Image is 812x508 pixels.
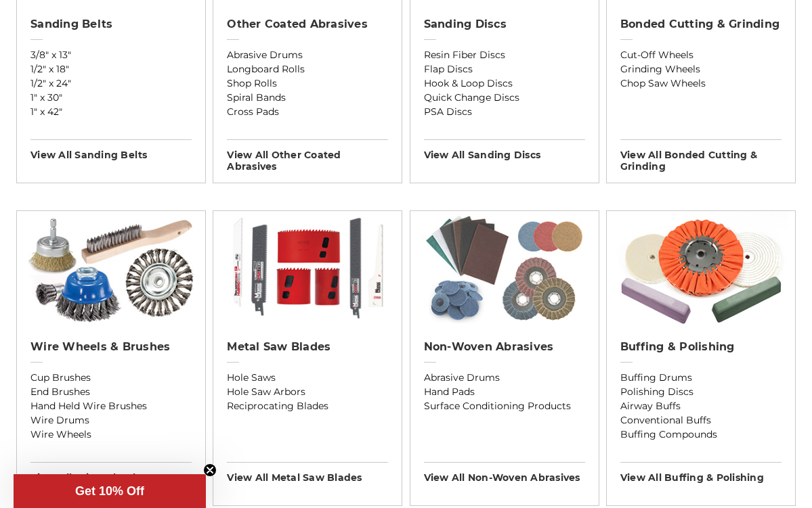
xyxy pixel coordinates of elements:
[620,48,782,62] a: Cut-Off Wheels
[620,139,782,172] h3: View All bonded cutting & grinding
[620,428,782,442] a: Buffing Compounds
[227,371,388,385] a: Hole Saws
[424,18,585,31] h2: Sanding Discs
[424,399,585,413] a: Surface Conditioning Products
[424,139,585,161] h3: View All sanding discs
[416,211,592,326] img: Non-woven Abrasives
[30,371,192,385] a: Cup Brushes
[620,62,782,76] a: Grinding Wheels
[30,62,192,76] a: 1/2" x 18"
[227,340,388,354] h2: Metal Saw Blades
[620,399,782,413] a: Airway Buffs
[24,211,199,326] img: Wire Wheels & Brushes
[227,105,388,119] a: Cross Pads
[227,76,388,91] a: Shop Rolls
[30,413,192,428] a: Wire Drums
[30,340,192,354] h2: Wire Wheels & Brushes
[620,340,782,354] h2: Buffing & Polishing
[424,385,585,399] a: Hand Pads
[30,48,192,62] a: 3/8" x 13"
[424,91,585,105] a: Quick Change Discs
[30,91,192,105] a: 1" x 30"
[30,76,192,91] a: 1/2" x 24"
[227,139,388,172] h3: View All other coated abrasives
[30,139,192,161] h3: View All sanding belts
[227,91,388,105] a: Spiral Bands
[424,462,585,484] h3: View All non-woven abrasives
[30,462,192,495] h3: View All wire wheels & brushes
[424,62,585,76] a: Flap Discs
[30,105,192,119] a: 1" x 42"
[220,211,396,326] img: Metal Saw Blades
[424,105,585,119] a: PSA Discs
[75,484,144,498] span: Get 10% Off
[614,211,789,326] img: Buffing & Polishing
[424,76,585,91] a: Hook & Loop Discs
[227,385,388,399] a: Hole Saw Arbors
[424,48,585,62] a: Resin Fiber Discs
[30,428,192,442] a: Wire Wheels
[30,18,192,31] h2: Sanding Belts
[203,463,217,477] button: Close teaser
[620,18,782,31] h2: Bonded Cutting & Grinding
[227,48,388,62] a: Abrasive Drums
[620,76,782,91] a: Chop Saw Wheels
[30,385,192,399] a: End Brushes
[14,474,206,508] div: Get 10% OffClose teaser
[620,462,782,484] h3: View All buffing & polishing
[620,385,782,399] a: Polishing Discs
[227,62,388,76] a: Longboard Rolls
[424,371,585,385] a: Abrasive Drums
[620,413,782,428] a: Conventional Buffs
[227,18,388,31] h2: Other Coated Abrasives
[620,371,782,385] a: Buffing Drums
[30,399,192,413] a: Hand Held Wire Brushes
[227,462,388,484] h3: View All metal saw blades
[424,340,585,354] h2: Non-woven Abrasives
[227,399,388,413] a: Reciprocating Blades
